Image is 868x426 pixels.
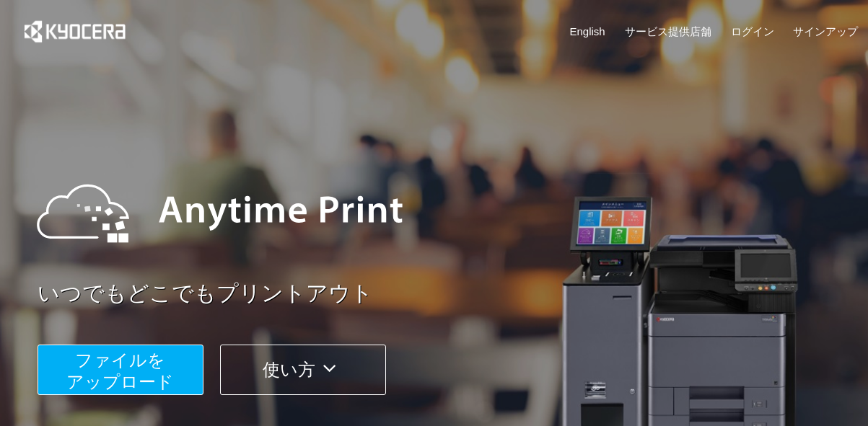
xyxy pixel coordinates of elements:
a: いつでもどこでもプリントアウト [38,278,867,309]
a: サインアップ [793,24,858,39]
a: English [570,24,605,39]
button: ファイルを​​アップロード [38,345,203,395]
a: サービス提供店舗 [625,24,711,39]
button: 使い方 [220,345,386,395]
a: ログイン [731,24,774,39]
span: ファイルを ​​アップロード [66,350,174,391]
